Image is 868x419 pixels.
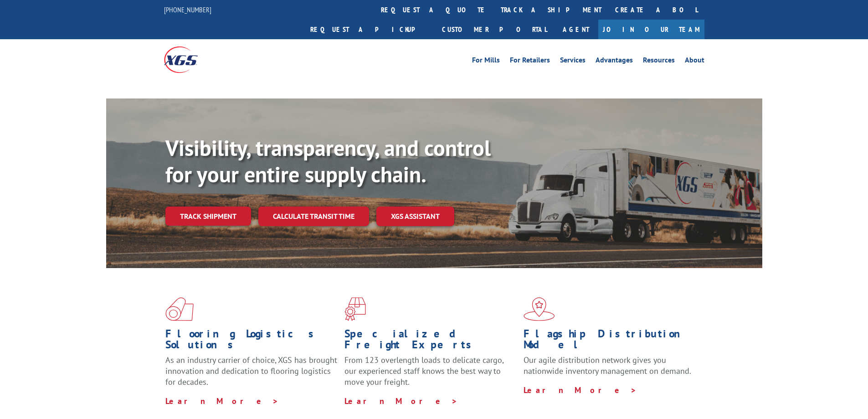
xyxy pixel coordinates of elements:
[165,396,279,406] a: Learn More >
[344,355,517,395] p: From 123 overlength loads to delicate cargo, our experienced staff knows the best way to move you...
[472,57,500,67] a: For Mills
[554,20,598,39] a: Agent
[524,385,637,395] a: Learn More >
[165,328,338,355] h1: Flooring Logistics Solutions
[524,297,555,321] img: xgs-icon-flagship-distribution-model-red
[685,57,704,67] a: About
[344,328,517,355] h1: Specialized Freight Experts
[258,207,369,226] a: Calculate transit time
[164,5,211,14] a: [PHONE_NUMBER]
[510,57,550,67] a: For Retailers
[435,20,554,39] a: Customer Portal
[560,57,586,67] a: Services
[524,355,691,376] span: Our agile distribution network gives you nationwide inventory management on demand.
[643,57,675,67] a: Resources
[344,396,458,406] a: Learn More >
[303,20,435,39] a: Request a pickup
[165,297,194,321] img: xgs-icon-total-supply-chain-intelligence-red
[596,57,633,67] a: Advantages
[598,20,704,39] a: Join Our Team
[165,134,491,188] b: Visibility, transparency, and control for your entire supply chain.
[524,328,696,355] h1: Flagship Distribution Model
[376,207,454,226] a: XGS ASSISTANT
[165,355,337,387] span: As an industry carrier of choice, XGS has brought innovation and dedication to flooring logistics...
[344,297,366,321] img: xgs-icon-focused-on-flooring-red
[165,207,251,226] a: Track shipment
